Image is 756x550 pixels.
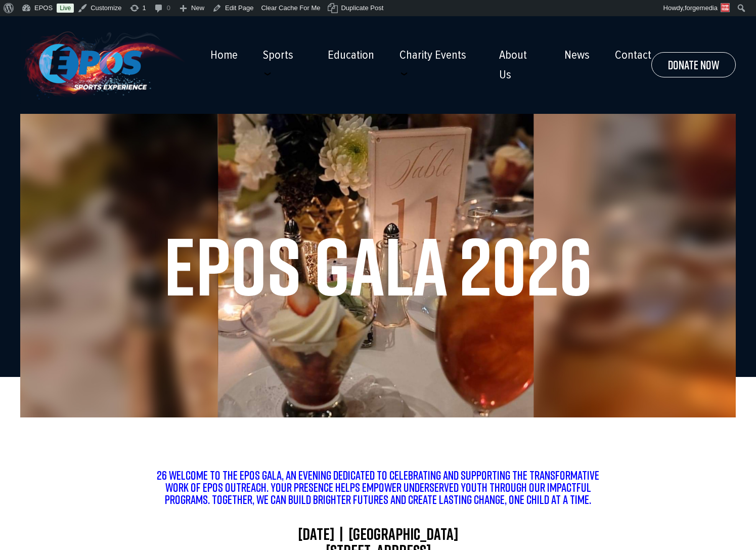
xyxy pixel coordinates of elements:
[499,48,527,81] a: About Us
[399,48,466,62] a: Charity Events
[40,225,716,306] h1: Epos Gala 2026
[685,4,718,12] span: forgemedia
[210,48,238,62] a: Home
[157,467,599,507] span: 26 Welcome to the Epos Gala, an evening dedicated to celebrating and supporting the transformativ...
[57,4,74,13] a: Live
[564,48,590,62] a: News
[615,48,651,62] a: Contact
[651,52,736,77] a: Donate Now
[298,523,458,545] strong: [DATE] | [GEOGRAPHIC_DATA]
[263,48,293,62] a: Sports
[328,48,374,62] a: Education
